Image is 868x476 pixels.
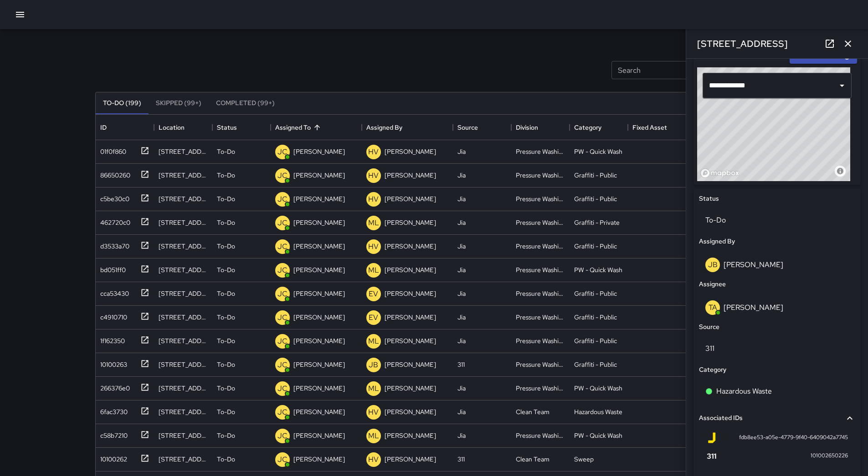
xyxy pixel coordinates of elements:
div: Status [212,115,271,140]
div: ID [96,115,154,140]
div: 479 Natoma Street [159,194,208,203]
div: PW - Quick Wash [574,431,622,440]
p: [PERSON_NAME] [293,194,345,203]
p: [PERSON_NAME] [293,313,345,322]
div: 311 [457,360,465,369]
div: Graffiti - Public [574,242,617,251]
div: 44 9th Street [159,431,208,440]
div: Jia [457,265,466,274]
div: Graffiti - Public [574,336,617,345]
p: ML [368,430,379,441]
div: PW - Quick Wash [574,265,622,274]
div: 1218 Market Street [159,147,208,156]
div: Pressure Washing [516,265,565,274]
p: JC [277,170,288,181]
p: JC [277,241,288,252]
div: Graffiti - Public [574,289,617,298]
p: To-Do [217,218,235,227]
div: Pressure Washing [516,336,565,345]
div: Category [574,115,601,140]
div: Clean Team [516,407,550,416]
div: 6fac3730 [97,404,128,416]
div: PW - Quick Wash [574,147,622,156]
div: 1f162350 [97,333,125,345]
p: HV [368,407,379,418]
div: Jia [457,242,466,251]
div: Jia [457,171,466,180]
p: [PERSON_NAME] [385,431,436,440]
div: Jia [457,431,466,440]
button: Skipped (99+) [149,92,209,114]
div: Pressure Washing [516,313,565,322]
p: To-Do [217,360,235,369]
p: HV [368,454,379,465]
p: [PERSON_NAME] [385,407,436,416]
p: HV [368,147,379,157]
p: EV [369,289,378,299]
div: Source [457,115,478,140]
p: [PERSON_NAME] [293,407,345,416]
div: Assigned By [366,115,402,140]
p: [PERSON_NAME] [293,455,345,464]
div: Pressure Washing [516,289,565,298]
p: JB [369,360,378,370]
p: [PERSON_NAME] [293,242,345,251]
div: 440 Jessie Street [159,313,208,322]
div: Graffiti - Private [574,218,620,227]
div: Category [570,115,628,140]
p: [PERSON_NAME] [293,431,345,440]
p: To-Do [217,431,235,440]
div: Division [516,115,538,140]
p: ML [368,383,379,394]
div: 1051 Market Street [159,360,208,369]
p: HV [368,170,379,181]
div: Sweep [574,455,594,464]
div: Graffiti - Public [574,313,617,322]
div: c4910710 [97,309,127,322]
div: 459 Clementina Street [159,455,208,464]
p: [PERSON_NAME] [385,242,436,251]
div: Jia [457,407,466,416]
p: [PERSON_NAME] [293,218,345,227]
p: JC [277,336,288,347]
div: c58b7210 [97,427,128,440]
p: [PERSON_NAME] [385,455,436,464]
div: Jia [457,218,466,227]
p: JC [277,312,288,323]
div: Graffiti - Public [574,360,617,369]
div: 44 Laskie Street [159,336,208,345]
div: Jia [457,289,466,298]
div: Division [511,115,570,140]
div: Assigned By [362,115,453,140]
p: To-Do [217,313,235,322]
p: To-Do [217,242,235,251]
p: JC [277,218,288,228]
div: Jia [457,313,466,322]
div: Pressure Washing [516,384,565,393]
p: To-Do [217,455,235,464]
p: [PERSON_NAME] [293,289,345,298]
div: 311 [457,455,465,464]
div: Location [154,115,212,140]
p: JC [277,454,288,465]
p: HV [368,241,379,252]
div: Pressure Washing [516,242,565,251]
div: Jia [457,384,466,393]
div: 86650260 [97,167,130,180]
div: Jia [457,194,466,203]
div: 10100262 [97,451,127,464]
div: Pressure Washing [516,431,565,440]
p: JC [277,289,288,299]
p: [PERSON_NAME] [293,171,345,180]
p: JC [277,147,288,157]
div: 10100263 [97,356,127,369]
p: To-Do [217,407,235,416]
p: [PERSON_NAME] [385,218,436,227]
p: [PERSON_NAME] [385,313,436,322]
div: Status [217,115,237,140]
div: d3533a70 [97,238,129,251]
div: Graffiti - Public [574,171,617,180]
div: Source [453,115,511,140]
div: Pressure Washing [516,360,565,369]
div: ID [100,115,107,140]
